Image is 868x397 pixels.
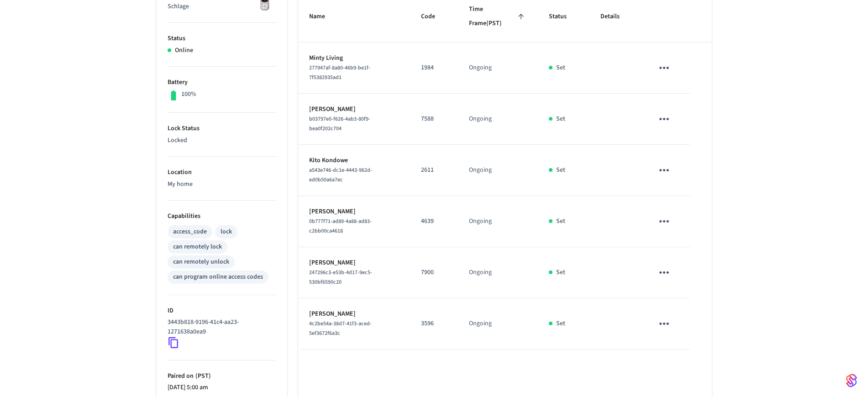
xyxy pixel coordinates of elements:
span: 247296c3-e53b-4d17-9ec5-530bf6590c20 [309,269,372,286]
div: can remotely unlock [173,257,229,267]
p: Location [168,168,276,177]
span: Details [600,10,631,24]
td: Ongoing [458,298,538,349]
p: 4639 [421,217,447,226]
p: 3443b818-9196-41c4-aa23-1271638a0ea9 [168,318,273,337]
p: ID [168,306,276,316]
span: Code [421,10,447,24]
p: Paired on [168,371,276,381]
div: lock [221,227,232,237]
div: can remotely lock [173,242,222,252]
span: Name [309,10,337,24]
img: SeamLogoGradient.69752ec5.svg [846,373,857,388]
p: Capabilities [168,212,276,221]
p: Schlage [168,2,276,11]
p: 7588 [421,114,447,124]
p: Minty Living [309,53,399,63]
p: 2611 [421,165,447,175]
span: 0b777f71-ad89-4a88-ad83-c2bb00ca4618 [309,217,372,235]
p: Kito Kondowe [309,156,399,165]
p: Online [175,46,193,55]
span: ( PST ) [194,371,211,381]
p: 7900 [421,268,447,277]
div: can program online access codes [173,272,263,282]
p: 3596 [421,319,447,328]
p: 1984 [421,63,447,73]
td: Ongoing [458,42,538,94]
p: [PERSON_NAME] [309,207,399,217]
p: Status [168,34,276,43]
p: [DATE] 5:00 am [168,383,276,392]
td: Ongoing [458,196,538,247]
p: 100% [181,90,196,99]
span: 4c2be54a-38d7-41f3-aced-5ef3672f6a3c [309,320,372,337]
p: Battery [168,78,276,87]
p: Set [556,319,565,328]
span: a543e746-dc1e-4443-962d-ed0b50a6a7ec [309,166,372,184]
span: Time Frame(PST) [469,2,527,31]
p: Set [556,165,565,175]
p: My home [168,180,276,189]
span: b03797e0-f626-4ab3-80f9-bea0f202c704 [309,115,370,132]
p: Set [556,217,565,226]
p: Set [556,268,565,277]
p: [PERSON_NAME] [309,105,399,114]
div: access_code [173,227,207,237]
p: [PERSON_NAME] [309,309,399,319]
span: 277947af-8a80-46b9-be1f-7f5382935ad1 [309,64,370,81]
td: Ongoing [458,94,538,145]
p: [PERSON_NAME] [309,258,399,268]
p: Set [556,114,565,124]
span: Status [549,10,579,24]
p: Lock Status [168,124,276,133]
td: Ongoing [458,247,538,298]
p: Locked [168,136,276,145]
td: Ongoing [458,145,538,196]
p: Set [556,63,565,73]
